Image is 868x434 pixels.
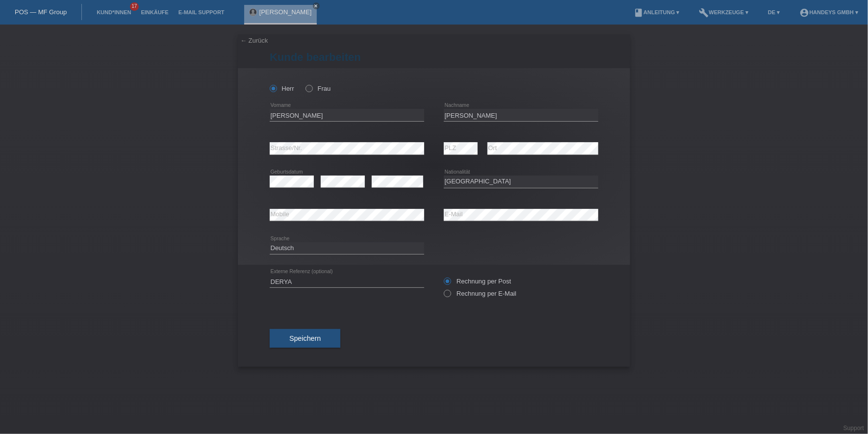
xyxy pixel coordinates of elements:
a: [PERSON_NAME] [259,8,312,16]
i: account_circle [799,8,809,18]
a: DE ▾ [763,9,785,15]
input: Rechnung per Post [444,278,450,290]
label: Rechnung per E-Mail [444,290,516,297]
a: account_circleHandeys GmbH ▾ [794,9,863,15]
a: E-Mail Support [174,9,230,15]
a: bookAnleitung ▾ [629,9,684,15]
i: build [699,8,709,18]
label: Herr [270,85,294,92]
input: Herr [270,85,276,91]
input: Rechnung per E-Mail [444,290,450,302]
label: Frau [306,85,331,92]
i: close [314,3,319,8]
a: Support [843,425,864,432]
label: Rechnung per Post [444,278,511,285]
h1: Kunde bearbeiten [270,51,598,63]
a: Einkäufe [136,9,173,15]
a: ← Zurück [240,37,268,44]
a: close [313,2,320,9]
button: Speichern [270,329,340,348]
input: Frau [306,85,312,91]
i: book [634,8,643,18]
span: 17 [130,2,139,11]
a: POS — MF Group [15,8,67,16]
a: Kund*innen [92,9,136,15]
span: Speichern [289,334,321,342]
a: buildWerkzeuge ▾ [694,9,754,15]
